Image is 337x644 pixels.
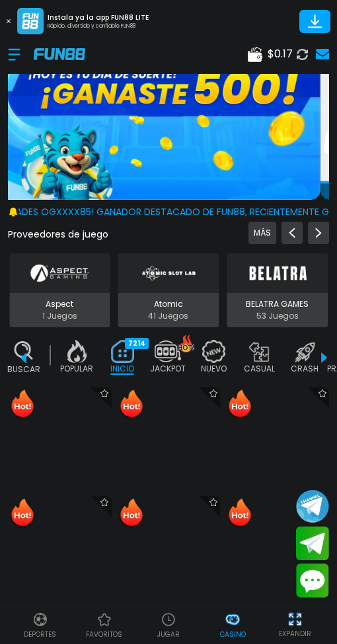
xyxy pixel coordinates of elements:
[291,363,318,375] p: CRASH
[244,259,310,288] img: BELATRA GAMES
[24,629,56,639] p: Deportes
[86,629,122,639] p: favoritos
[9,298,110,310] p: Aspect
[118,298,219,310] p: Atomic
[110,363,134,375] p: INICIO
[223,252,332,329] button: BELATRA GAMES
[157,629,180,639] p: JUGAR
[287,611,303,628] img: hide
[125,338,149,349] div: 7214
[32,612,48,628] img: Deportes
[9,389,36,420] img: Hot
[96,612,112,628] img: Casino Favoritos
[248,222,276,244] button: Previous providers
[227,310,328,322] p: 53 Juegos
[5,252,114,329] button: Aspect
[291,340,318,363] img: crash_off.webp
[281,222,303,244] button: Previous providers
[118,310,219,322] p: 41 Juegos
[139,259,198,288] img: Atomic
[296,527,329,561] button: Join telegram
[109,340,135,363] img: home_active.webp
[118,389,145,420] img: Hot
[227,298,328,310] p: BELATRA GAMES
[279,629,311,639] p: EXPANDIR
[17,8,44,34] img: App Logo
[48,13,149,22] p: Instala ya la app FUN88 LITE
[8,228,108,241] button: Proveedores de juego
[63,340,90,363] img: popular_off.webp
[114,252,223,329] button: Atomic
[296,489,329,523] button: Join telegram channel
[155,340,181,363] img: jackpot_off.webp
[34,48,85,59] img: Company Logo
[227,498,253,529] img: Hot
[8,610,72,639] a: DeportesDeportesDeportes
[9,498,36,529] img: Hot
[201,363,227,375] p: NUEVO
[72,610,136,639] a: Casino FavoritosCasino Favoritosfavoritos
[118,498,145,529] img: Hot
[30,259,89,288] img: Aspect
[246,340,272,363] img: casual_off.webp
[150,363,186,375] p: JACKPOT
[244,363,275,375] p: CASUAL
[60,363,93,375] p: POPULAR
[227,389,253,420] img: Hot
[296,563,329,598] button: Contact customer service
[161,612,176,628] img: Casino Jugar
[178,335,194,352] img: hot
[48,22,149,30] p: Rápido, divertido y confiable FUN88
[220,629,246,639] p: Casino
[9,310,110,322] p: 1 Juegos
[201,610,265,639] a: CasinoCasinoCasino
[200,340,227,363] img: new_off.webp
[308,222,329,244] button: Next providers
[136,610,200,639] a: Casino JugarCasino JugarJUGAR
[7,364,40,375] p: Buscar
[268,46,293,62] span: $ 0.17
